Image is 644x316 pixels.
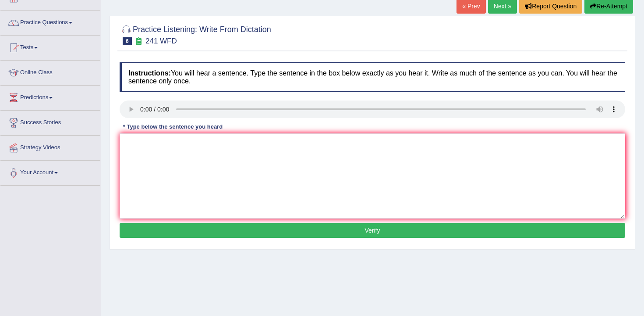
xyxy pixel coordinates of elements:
a: Practice Questions [0,11,100,32]
div: * Type below the sentence you heard [120,122,226,131]
span: 6 [123,37,132,45]
a: Predictions [0,86,100,108]
b: Instructions: [128,69,171,77]
a: Success Stories [0,111,100,133]
a: Strategy Videos [0,136,100,158]
a: Tests [0,36,100,57]
small: Exam occurring question [134,37,143,46]
small: 241 WFD [145,37,177,45]
a: Online Class [0,61,100,83]
a: Your Account [0,161,100,183]
h2: Practice Listening: Write From Dictation [120,23,271,45]
button: Verify [120,223,625,238]
h4: You will hear a sentence. Type the sentence in the box below exactly as you hear it. Write as muc... [120,62,625,92]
